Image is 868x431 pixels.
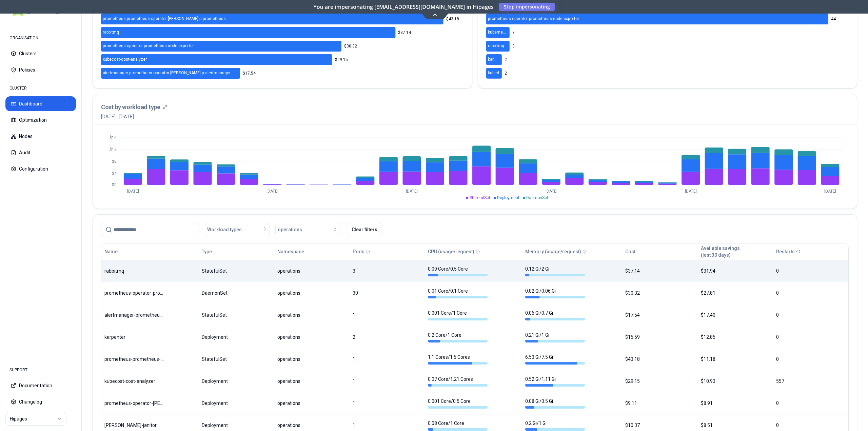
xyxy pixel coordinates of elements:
button: CPU (usage/request) [428,245,474,258]
div: Deployment [202,400,271,407]
span: DaemonSet [526,195,548,200]
div: 557 [776,378,845,385]
div: operations [277,334,321,340]
tspan: [DATE] [127,189,139,194]
button: Name [104,245,118,258]
div: $30.32 [625,290,694,296]
div: SUPPORT [5,363,76,377]
div: StatefulSet [202,268,271,274]
div: $10.93 [701,378,770,385]
div: prometheus-operator-prometheus-node-exporter [104,290,164,296]
tspan: [DATE] [267,189,278,194]
div: $27.81 [701,290,770,296]
span: Workload types [207,226,242,233]
div: operations [277,356,321,363]
tspan: $4 [112,171,117,176]
div: 0.09 Core / 0.5 Core [428,266,488,276]
div: 1 [353,400,422,407]
div: $8.91 [701,400,770,407]
div: Deployment [202,378,271,385]
div: 0 [776,356,845,363]
div: 1 [353,312,422,318]
div: 0.06 Gi / 0.7 Gi [525,310,585,320]
button: Nodes [5,129,76,144]
button: operations [275,223,340,236]
div: 0.08 Core / 1 Core [428,420,488,431]
div: 0.2 Gi / 1 Gi [525,420,585,431]
span: StatefulSet [470,195,490,200]
div: operations [277,378,321,385]
div: 0 [776,312,845,318]
button: Clear filters [346,223,383,236]
button: Configuration [5,161,76,176]
button: Workload types [205,223,270,236]
div: $9.11 [625,400,694,407]
div: $17.40 [701,312,770,318]
span: operations [278,226,302,233]
div: prometheus-operator-kube-p-operator [104,400,164,407]
tspan: $16 [110,135,117,140]
div: 1 [353,356,422,363]
div: operations [277,400,321,407]
div: 2 [353,334,422,340]
div: 0.07 Core / 1.21 Cores [428,376,488,387]
button: Audit [5,145,76,160]
div: 30 [353,290,422,296]
button: Available savings(last 30 days) [701,245,740,258]
tspan: [DATE] [546,189,557,194]
div: 0.02 Gi / 0.06 Gi [525,288,585,298]
div: 0.2 Core / 1 Core [428,332,488,342]
div: 0.12 Gi / 2 Gi [525,266,585,276]
div: $10.37 [625,422,694,429]
h3: Cost by workload type [101,102,160,112]
tspan: $8 [112,159,117,164]
div: kubecost-cost-analyzer [104,378,164,385]
button: Dashboard [5,96,76,111]
div: 0 [776,290,845,296]
p: Restarts [776,248,795,255]
div: 0 [776,422,845,429]
div: Deployment [202,334,271,340]
div: $43.18 [625,356,694,363]
button: Changelog [5,394,76,409]
tspan: $12 [110,147,117,152]
button: Namespace [277,245,304,258]
div: operations [277,268,321,274]
div: 6.53 Gi / 7.5 Gi [525,354,585,365]
button: Cost [625,245,635,258]
div: ORGANISATION [5,31,76,45]
div: $15.59 [625,334,694,340]
div: operations [277,422,321,429]
div: 0.001 Core / 0.5 Core [428,398,488,409]
div: karpenter [104,334,164,340]
div: 0.21 Gi / 1 Gi [525,332,585,342]
div: 0 [776,400,845,407]
div: 3 [353,268,422,274]
button: Pods [353,245,364,258]
div: $31.94 [701,268,770,274]
span: Deployment [497,195,519,200]
div: $12.85 [701,334,770,340]
button: Clusters [5,46,76,61]
div: CLUSTER [5,81,76,95]
div: 1.1 Cores / 1.5 Cores [428,354,488,365]
div: $11.18 [701,356,770,363]
div: 1 [353,422,422,429]
tspan: [DATE] [406,189,418,194]
button: Type [202,245,212,258]
div: DaemonSet [202,290,271,296]
div: rabbitmq [104,268,164,274]
div: $37.14 [625,268,694,274]
div: 0.001 Core / 1 Core [428,310,488,320]
div: 0 [776,268,845,274]
button: Documentation [5,378,76,393]
tspan: [DATE] [685,189,697,194]
span: [DATE] - [DATE] [101,113,167,120]
div: alertmanager-prometheus-operator-kube-p-alertmanager [104,312,164,318]
div: $8.51 [701,422,770,429]
div: StatefulSet [202,356,271,363]
div: 0.08 Gi / 0.5 Gi [525,398,585,409]
div: $29.15 [625,378,694,385]
tspan: $0 [112,182,117,187]
div: kube-janitor [104,422,164,429]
